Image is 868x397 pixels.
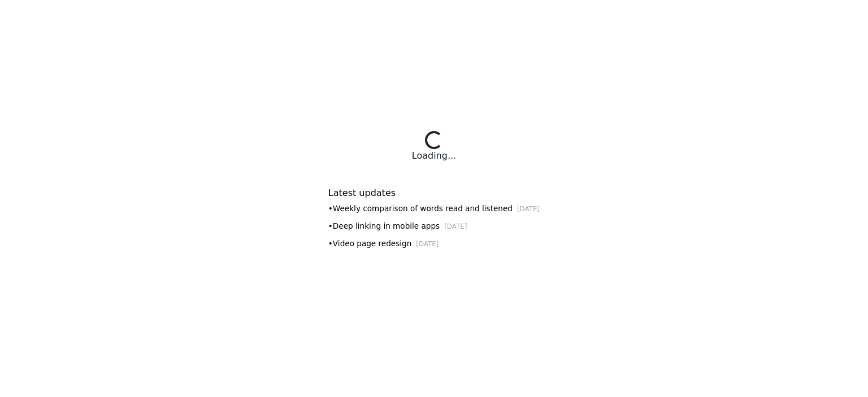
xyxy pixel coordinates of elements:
div: • Video page redesign [328,238,540,250]
small: [DATE] [416,240,439,248]
div: • Weekly comparison of words read and listened [328,203,540,215]
div: • Deep linking in mobile apps [328,220,540,232]
small: [DATE] [517,205,540,213]
h6: Latest updates [328,187,540,198]
small: [DATE] [444,223,467,230]
div: Loading... [412,149,456,163]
